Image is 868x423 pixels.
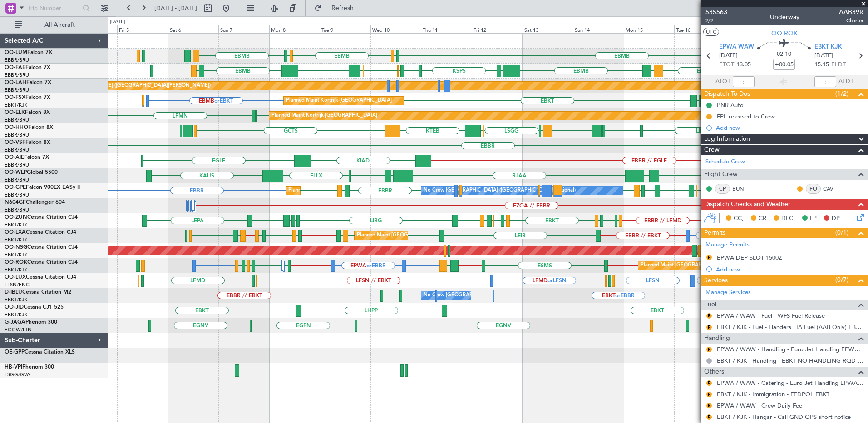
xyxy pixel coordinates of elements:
a: EBBR/BRU [5,132,29,138]
a: EBKT / KJK - Hangar - Call GND OPS short notice [717,413,851,421]
span: OE-GPP [5,349,25,355]
div: Mon 8 [269,25,320,33]
span: [DATE] [814,51,833,60]
a: OO-NSGCessna Citation CJ4 [5,245,78,250]
div: Sat 6 [168,25,219,33]
a: HB-VPIPhenom 300 [5,364,54,370]
a: OO-GPEFalcon 900EX EASy II [5,185,80,190]
a: EPWA / WAW - Handling - Euro Jet Handling EPWA / WAW [717,345,863,353]
div: Planned Maint Kortrijk-[GEOGRAPHIC_DATA] [271,109,377,123]
span: OO-WLP [5,170,27,175]
span: N604GF [5,200,26,205]
a: OO-LAHFalcon 7X [5,80,51,85]
a: EPWA / WAW - Crew Daily Fee [717,402,802,409]
span: OO-LXA [5,230,26,235]
button: R [706,403,712,408]
div: Planned Maint [GEOGRAPHIC_DATA] ([GEOGRAPHIC_DATA] National) [357,229,521,242]
a: G-JAGAPhenom 300 [5,320,57,325]
a: OO-ROKCessna Citation CJ4 [5,260,78,265]
span: Dispatch Checks and Weather [704,199,790,210]
div: [DATE] [110,18,125,26]
span: [DATE] [719,51,738,60]
a: OO-JIDCessna CJ1 525 [5,305,64,310]
div: Underway [770,12,799,22]
span: ELDT [831,60,846,69]
a: CAV [823,185,843,193]
span: [DATE] - [DATE] [154,4,197,12]
a: EBKT / KJK - Immigration - FEDPOL EBKT [717,390,829,398]
a: OO-ZUNCessna Citation CJ4 [5,215,78,220]
button: R [706,313,712,319]
span: OO-FSX [5,95,25,100]
span: OO-ROK [771,29,798,38]
span: OO-ZUN [5,215,27,220]
a: OO-FAEFalcon 7X [5,65,50,70]
button: UTC [703,28,719,36]
a: Manage Services [705,288,751,297]
a: OO-ELKFalcon 8X [5,110,50,115]
button: R [706,392,712,397]
button: R [706,255,712,260]
span: OO-HHO [5,125,28,130]
span: Handling [704,333,730,344]
span: G-JAGA [5,320,25,325]
span: Charter [839,17,863,25]
a: EBKT / KJK - Handling - EBKT NO HANDLING RQD FOR CJ [717,357,863,364]
span: CR [759,214,766,223]
span: Crew [704,145,720,155]
span: OO-ELK [5,110,25,115]
div: Planned Maint [GEOGRAPHIC_DATA] ([GEOGRAPHIC_DATA]) [641,259,784,272]
div: Sun 7 [218,25,269,33]
span: CC, [734,214,744,223]
a: EBBR/BRU [5,147,29,153]
a: OO-AIEFalcon 7X [5,155,49,160]
span: OO-ROK [5,260,27,265]
div: Sun 14 [573,25,624,33]
span: EPWA WAW [719,43,754,52]
a: OO-LUMFalcon 7X [5,50,52,55]
div: Mon 15 [624,25,675,33]
a: EBKT/KJK [5,266,27,273]
span: OO-AIE [5,155,24,160]
span: 2/2 [705,17,727,25]
button: All Aircraft [10,18,99,32]
button: R [706,380,712,386]
a: EPWA / WAW - Catering - Euro Jet Handling EPWA / WAW [717,379,863,387]
div: No Crew [GEOGRAPHIC_DATA] ([GEOGRAPHIC_DATA] National) [424,289,576,302]
a: OO-HHOFalcon 8X [5,125,53,130]
span: Refresh [324,5,362,11]
a: EPWA / WAW - Fuel - WFS Fuel Release [717,312,825,320]
a: BUN [732,185,753,193]
a: OO-LXACessna Citation CJ4 [5,230,76,235]
span: D-IBLU [5,290,22,295]
span: OO-VSF [5,140,25,145]
span: ETOT [719,60,734,69]
div: Thu 11 [421,25,472,33]
span: DFC, [781,214,795,223]
div: PNR Auto [717,101,744,109]
input: --:-- [733,76,755,87]
span: 13:05 [736,60,751,69]
span: 535563 [705,7,727,17]
a: EBKT/KJK [5,251,27,258]
button: R [706,325,712,330]
div: FPL released to Crew [717,113,775,120]
span: OO-NSG [5,245,27,250]
a: OO-LUXCessna Citation CJ4 [5,275,76,280]
span: HB-VPI [5,364,22,370]
a: OE-GPPCessna Citation XLS [5,349,75,355]
button: R [706,347,712,352]
div: Planned Maint [GEOGRAPHIC_DATA] ([GEOGRAPHIC_DATA] National) [288,184,453,197]
span: All Aircraft [24,22,96,28]
span: AAB39R [839,7,863,17]
button: Refresh [310,1,365,15]
span: ALDT [838,77,853,86]
div: FO [806,184,821,194]
div: No Crew [GEOGRAPHIC_DATA] ([GEOGRAPHIC_DATA] National) [424,184,576,197]
a: EBKT/KJK [5,102,27,108]
span: Services [704,275,728,286]
a: OO-VSFFalcon 8X [5,140,50,145]
div: Sat 13 [523,25,573,33]
a: EBBR/BRU [5,117,29,123]
span: EBKT KJK [814,43,842,52]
